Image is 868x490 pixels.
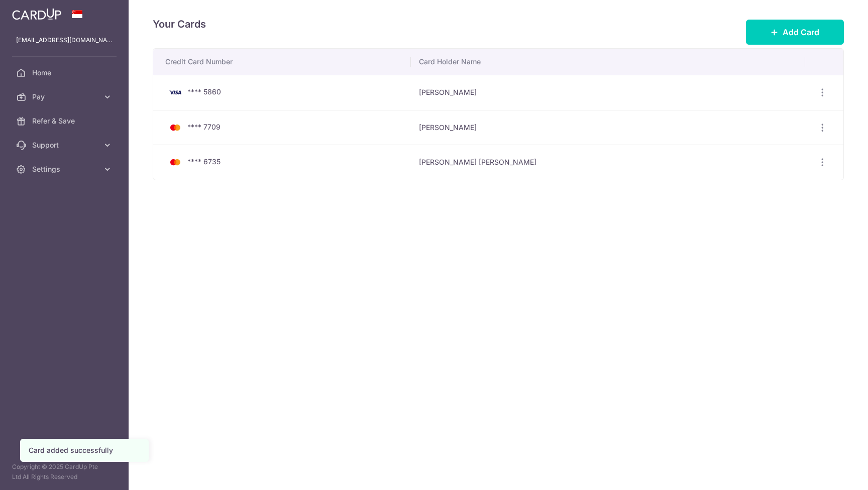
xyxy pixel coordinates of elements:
span: Refer & Save [32,116,98,126]
img: Bank Card [165,86,185,98]
span: Add Card [783,26,819,38]
span: Home [32,68,98,78]
span: Support [32,140,98,150]
button: Add Card [746,20,844,45]
th: Credit Card Number [153,49,411,75]
h4: Your Cards [153,16,206,32]
div: Card added successfully [29,445,140,455]
p: [EMAIL_ADDRESS][DOMAIN_NAME] [16,35,113,45]
td: [PERSON_NAME] [411,75,805,110]
td: [PERSON_NAME] [PERSON_NAME] [411,145,805,180]
th: Card Holder Name [411,49,805,75]
img: CardUp [12,8,61,20]
span: Pay [32,92,98,102]
span: Settings [32,164,98,174]
img: Bank Card [165,121,185,134]
td: [PERSON_NAME] [411,110,805,145]
img: Bank Card [165,156,185,168]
